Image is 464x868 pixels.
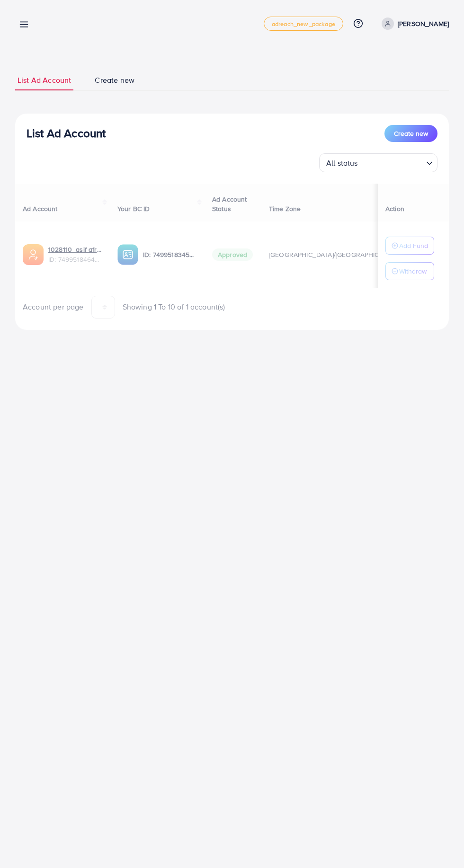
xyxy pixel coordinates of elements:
[384,125,437,142] button: Create new
[361,154,422,170] input: Search for option
[324,156,360,170] span: All status
[272,21,335,27] span: adreach_new_package
[398,18,449,29] p: [PERSON_NAME]
[394,129,428,138] span: Create new
[378,18,449,30] a: [PERSON_NAME]
[18,75,71,86] span: List Ad Account
[319,153,437,172] div: Search for option
[264,17,343,31] a: adreach_new_package
[27,126,106,140] h3: List Ad Account
[95,75,134,86] span: Create new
